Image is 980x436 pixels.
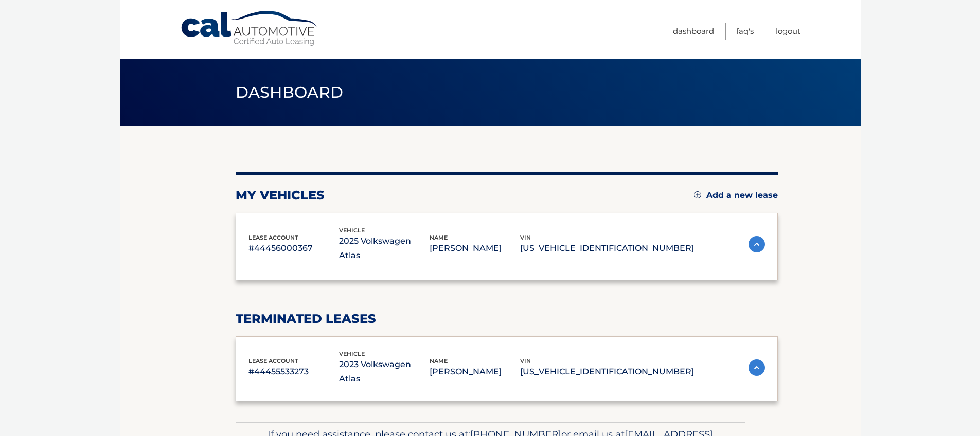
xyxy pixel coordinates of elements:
[248,241,339,256] p: #44456000367
[694,191,701,198] img: add.svg
[236,311,778,326] h2: terminated leases
[339,350,365,357] span: vehicle
[520,241,694,256] p: [US_VEHICLE_IDENTIFICATION_NUMBER]
[339,227,365,234] span: vehicle
[236,188,325,203] h2: my vehicles
[430,365,520,379] p: [PERSON_NAME]
[673,23,714,40] a: Dashboard
[430,357,448,365] span: name
[430,234,448,241] span: name
[248,365,339,379] p: #44455533273
[749,359,765,376] img: accordion-active.svg
[339,357,430,386] p: 2023 Volkswagen Atlas
[520,365,694,379] p: [US_VEHICLE_IDENTIFICATION_NUMBER]
[248,357,298,365] span: lease account
[749,236,765,252] img: accordion-active.svg
[339,234,430,263] p: 2025 Volkswagen Atlas
[430,241,520,256] p: [PERSON_NAME]
[180,10,319,47] a: Cal Automotive
[520,357,531,365] span: vin
[694,190,778,201] a: Add a new lease
[736,23,754,40] a: FAQ's
[520,234,531,241] span: vin
[248,234,298,241] span: lease account
[236,83,344,102] span: Dashboard
[776,23,800,40] a: Logout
